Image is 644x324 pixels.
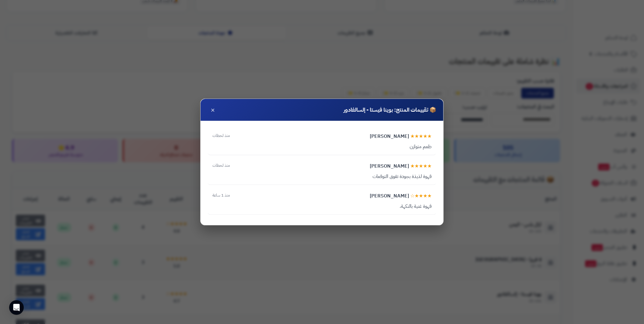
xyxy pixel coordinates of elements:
span: [PERSON_NAME] [370,162,409,170]
h4: 📦 تقييمات المنتج: بوينا فيستا - إلسالفادور [344,106,436,114]
div: Open Intercom Messenger [9,300,24,315]
span: ★★★★★ [410,133,432,140]
span: [PERSON_NAME] [370,192,409,200]
span: ★★★★★ [410,162,432,170]
span: ★★★★☆ [410,192,432,200]
span: منذ لحظات [212,163,230,169]
div: قهوة غنية بالنكهة. [212,203,432,210]
button: × [208,105,218,115]
span: × [211,105,215,115]
span: منذ لحظات [212,133,230,139]
span: منذ 1 ساعة [212,193,230,198]
span: [PERSON_NAME] [370,133,409,140]
div: طعم متوازن [212,143,432,150]
div: قهوة لذيذة بجودة تفوق التوقعات [212,173,432,180]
